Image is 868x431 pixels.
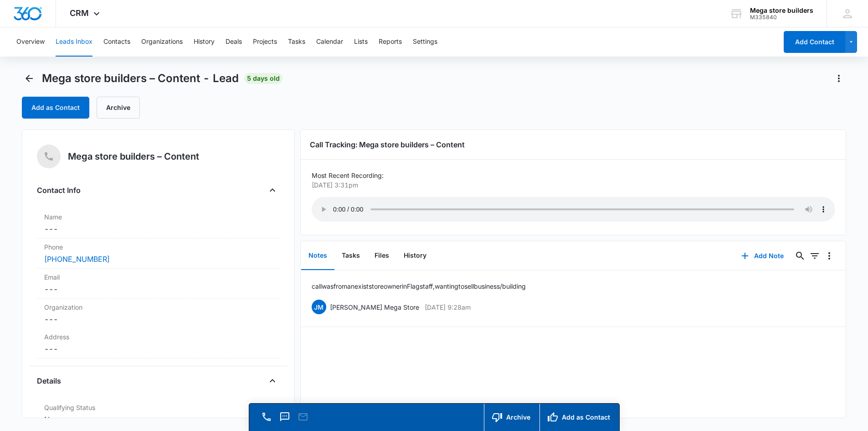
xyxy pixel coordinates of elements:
[22,71,36,86] button: Back
[44,242,272,252] label: Phone
[807,249,822,263] button: Filters
[367,242,396,270] button: Files
[379,27,402,57] button: Reports
[312,197,835,222] audio: Your browser does not support the audio tag.
[70,8,89,18] span: CRM
[750,14,813,21] div: account id
[484,404,539,431] button: Archive
[312,281,526,291] p: call was from an exist store owner in Flagstaff, wanting to sell business/ building
[42,72,239,85] span: Mega store builders – Content - Lead
[37,299,280,328] div: Organization---
[539,404,619,431] button: Add as Contact
[732,245,793,267] button: Add Note
[44,272,272,282] label: Email
[312,180,830,190] p: [DATE] 3:31pm
[194,27,215,57] button: History
[301,242,334,270] button: Notes
[793,249,807,263] button: Search...
[37,375,61,386] h4: Details
[44,314,272,325] dd: ---
[784,31,845,53] button: Add Contact
[822,249,837,263] button: Overflow Menu
[334,242,367,270] button: Tasks
[44,212,272,222] label: Name
[44,284,272,295] dd: ---
[425,302,471,312] p: [DATE] 9:28am
[56,27,92,57] button: Leads Inbox
[37,399,280,429] div: Qualifying StatusNew
[278,410,291,423] button: Text
[68,150,199,163] h5: Mega store builders – Content
[22,97,89,119] button: Add as Contact
[97,97,140,119] button: Archive
[265,183,280,197] button: Close
[44,343,272,354] dd: ---
[316,27,343,57] button: Calendar
[226,27,242,57] button: Deals
[141,27,183,57] button: Organizations
[278,416,291,424] a: Text
[37,328,280,358] div: Address---
[288,27,305,57] button: Tasks
[312,300,326,314] span: JM
[44,403,272,412] label: Qualifying Status
[310,139,837,150] h3: Call Tracking: Mega store builders – Content
[37,208,280,239] div: Name---
[312,171,835,180] p: Most Recent Recording:
[244,73,282,84] span: 5 days old
[354,27,368,57] button: Lists
[396,242,434,270] button: History
[330,302,419,312] p: [PERSON_NAME] Mega Store
[413,27,437,57] button: Settings
[44,223,272,234] dd: ---
[253,27,277,57] button: Projects
[44,302,272,312] label: Organization
[750,7,813,14] div: account name
[103,27,130,57] button: Contacts
[44,414,272,425] dd: New
[260,410,273,423] button: Call
[832,71,846,86] button: Actions
[37,269,280,299] div: Email---
[265,374,280,388] button: Close
[44,332,272,342] label: Address
[260,416,273,424] a: Call
[16,27,45,57] button: Overview
[37,239,280,269] div: Phone[PHONE_NUMBER]
[37,185,81,196] h4: Contact Info
[44,254,110,265] a: [PHONE_NUMBER]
